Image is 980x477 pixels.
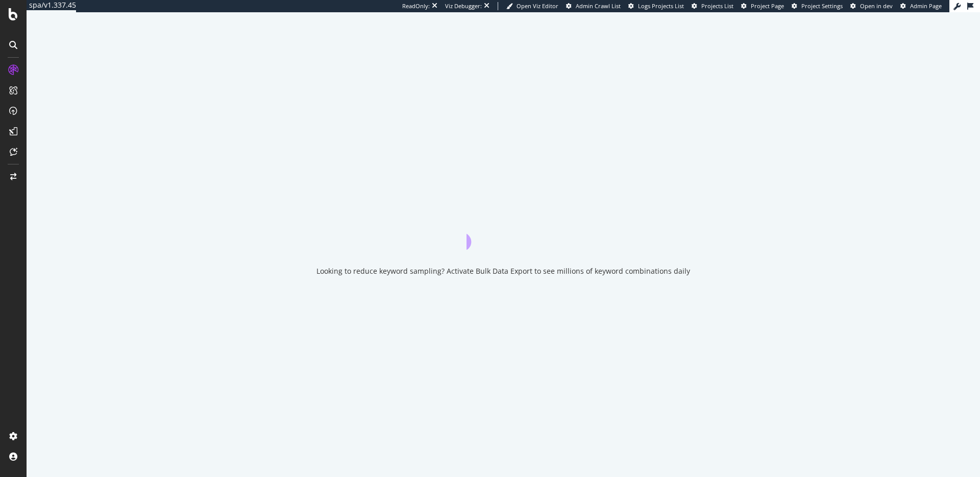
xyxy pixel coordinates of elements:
[506,2,558,10] a: Open Viz Editor
[402,2,430,10] div: ReadOnly:
[801,2,843,10] span: Project Settings
[576,2,621,10] span: Admin Crawl List
[751,2,784,10] span: Project Page
[701,2,733,10] span: Projects List
[692,2,733,10] a: Projects List
[638,2,684,10] span: Logs Projects List
[850,2,893,10] a: Open in dev
[910,2,942,10] span: Admin Page
[467,213,540,250] div: animation
[741,2,784,10] a: Project Page
[517,2,558,10] span: Open Viz Editor
[860,2,893,10] span: Open in dev
[566,2,621,10] a: Admin Crawl List
[445,2,482,10] div: Viz Debugger:
[628,2,684,10] a: Logs Projects List
[316,266,690,276] div: Looking to reduce keyword sampling? Activate Bulk Data Export to see millions of keyword combinat...
[900,2,942,10] a: Admin Page
[792,2,843,10] a: Project Settings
